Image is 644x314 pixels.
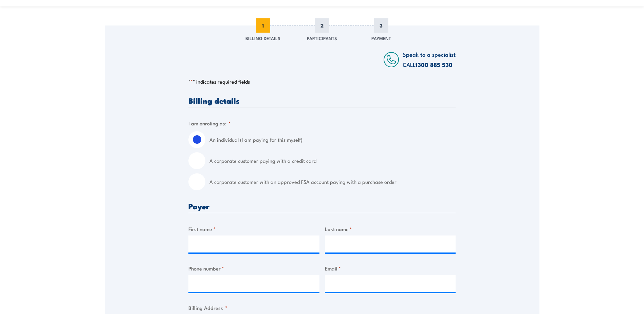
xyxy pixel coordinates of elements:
[325,225,456,233] label: Last name
[416,60,453,69] a: 1300 885 530
[256,18,270,33] span: 1
[188,202,456,210] h3: Payer
[188,97,456,104] h3: Billing details
[371,35,391,41] span: Payment
[307,35,337,41] span: Participants
[188,264,319,272] label: Phone number
[188,225,319,233] label: First name
[315,18,329,33] span: 2
[374,18,388,33] span: 3
[209,131,456,148] label: An individual (I am paying for this myself)
[325,264,456,272] label: Email
[209,173,456,190] label: A corporate customer with an approved FSA account paying with a purchase order
[245,35,280,41] span: Billing Details
[209,152,456,169] label: A corporate customer paying with a credit card
[188,119,231,127] legend: I am enroling as:
[188,304,227,312] legend: Billing Address
[403,50,456,69] span: Speak to a specialist CALL
[188,78,456,85] p: " " indicates required fields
